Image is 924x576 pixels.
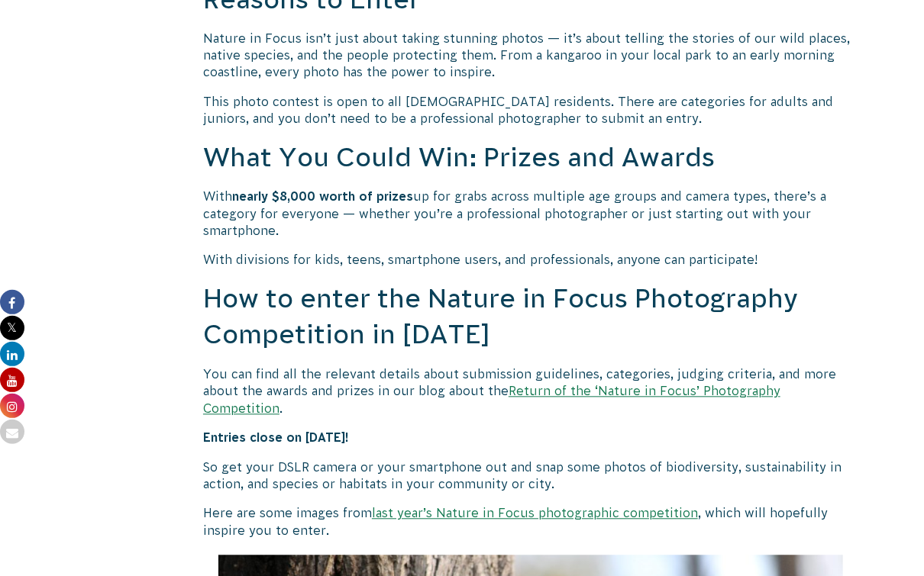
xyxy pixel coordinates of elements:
[372,507,698,520] a: last year’s Nature in Focus photographic competition
[203,505,858,539] p: Here are some images from , which will hopefully inspire you to enter.
[203,188,858,240] p: With up for grabs across multiple age groups and camera types, there’s a category for everyone — ...
[203,140,858,177] h2: What You Could Win: Prizes and Awards
[203,94,858,128] p: This photo contest is open to all [DEMOGRAPHIC_DATA] residents. There are categories for adults a...
[203,431,349,445] strong: Entries close on [DATE]!
[203,31,858,82] p: Nature in Focus isn’t just about taking stunning photos — it’s about telling the stories of our w...
[232,190,413,204] strong: nearly $8,000 worth of prizes
[203,282,858,354] h2: How to enter the Nature in Focus Photography Competition in [DATE]
[203,459,858,494] p: So get your DSLR camera or your smartphone out and snap some photos of biodiversity, sustainabili...
[203,252,858,269] p: With divisions for kids, teens, smartphone users, and professionals, anyone can participate!
[203,366,858,417] p: You can find all the relevant details about submission guidelines, categories, judging criteria, ...
[203,385,780,415] a: Return of the ‘Nature in Focus’ Photography Competition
